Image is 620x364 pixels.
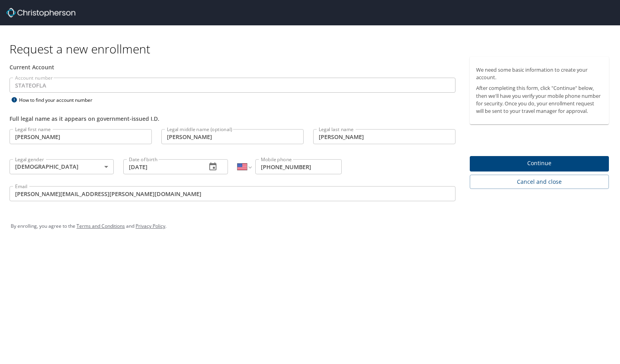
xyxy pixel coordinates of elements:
[11,216,609,236] div: By enrolling, you agree to the and .
[77,223,125,229] a: Terms and Conditions
[123,159,200,174] input: MM/DD/YYYY
[10,114,455,123] div: Full legal name as it appears on government-issued I.D.
[10,95,109,105] div: How to find your account number
[470,156,609,172] button: Continue
[10,41,615,57] h1: Request a new enrollment
[6,8,75,17] img: cbt logo
[136,223,165,229] a: Privacy Policy
[470,175,609,189] button: Cancel and close
[10,159,114,174] div: [DEMOGRAPHIC_DATA]
[476,177,603,187] span: Cancel and close
[476,66,603,81] p: We need some basic information to create your account.
[476,158,603,168] span: Continue
[476,84,603,115] p: After completing this form, click "Continue" below, then we'll have you verify your mobile phone ...
[10,63,455,71] div: Current Account
[255,159,341,174] input: Enter phone number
